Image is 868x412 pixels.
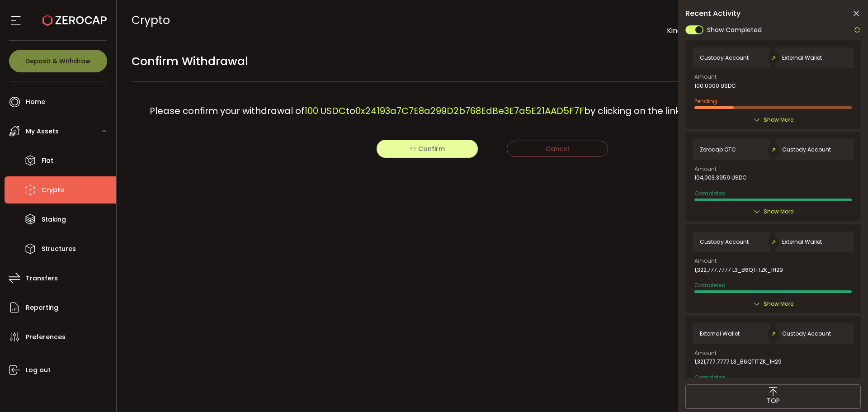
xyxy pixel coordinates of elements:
span: Crypto [42,184,65,197]
span: Structures [42,242,76,256]
span: Home [26,95,45,109]
span: 0x24193a7C7E8a299D2b768EdBe3E7a5E21AAD5F7F [355,104,584,117]
span: 100 USDC [304,104,346,117]
span: Reporting [26,301,58,314]
iframe: Chat Widget [823,369,868,412]
span: Deposit & Withdraw [25,58,91,64]
span: Cancel [546,144,569,153]
button: Deposit & Withdraw [9,50,107,72]
span: to [346,104,355,117]
span: Fiat [42,154,53,167]
span: Preferences [26,331,66,344]
span: Please confirm your withdrawal of [150,104,304,117]
span: Transfers [26,272,58,285]
span: Staking [42,213,66,226]
span: Confirm Withdrawal [132,51,248,71]
span: Log out [26,364,51,377]
span: TOP [767,396,780,406]
span: King River Digital Assets Opportunities SPC (467c5d) [667,25,854,36]
span: by clicking on the link below. [584,104,712,117]
button: Cancel [507,141,608,157]
span: Recent Activity [685,10,741,17]
span: Crypto [132,12,170,28]
span: My Assets [26,125,59,138]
